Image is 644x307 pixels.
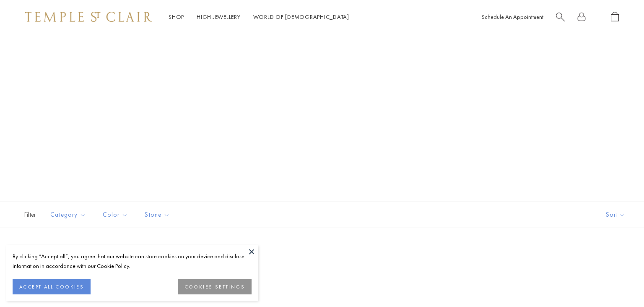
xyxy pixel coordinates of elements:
[169,13,184,21] a: ShopShop
[140,210,176,220] span: Stone
[556,12,565,22] a: Search
[611,12,619,22] a: Open Shopping Bag
[25,12,152,22] img: Temple St. Clair
[99,210,134,220] span: Color
[482,13,543,21] a: Schedule An Appointment
[169,12,349,22] nav: Main navigation
[178,279,252,294] button: COOKIES SETTINGS
[44,205,92,224] button: Category
[587,202,644,228] button: Show sort by
[253,13,349,21] a: World of [DEMOGRAPHIC_DATA]World of [DEMOGRAPHIC_DATA]
[46,210,92,220] span: Category
[138,205,176,224] button: Stone
[13,279,91,294] button: ACCEPT ALL COOKIES
[197,13,241,21] a: High JewelleryHigh Jewellery
[13,252,252,271] div: By clicking “Accept all”, you agree that our website can store cookies on your device and disclos...
[96,205,134,224] button: Color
